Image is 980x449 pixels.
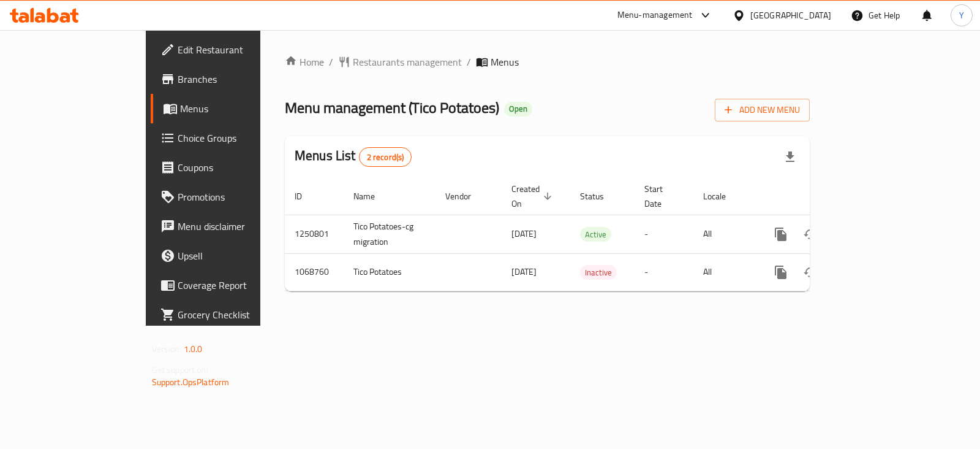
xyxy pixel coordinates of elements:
span: Promotions [178,190,300,204]
div: Total records count [359,147,412,167]
span: Restaurants management [353,55,462,69]
td: - [635,215,693,253]
span: Choice Groups [178,131,300,145]
span: Open [504,104,532,114]
span: Name [353,189,391,204]
span: Y [959,9,964,22]
span: Get support on: [152,362,208,378]
td: Tico Potatoes [344,253,435,291]
td: All [693,215,756,253]
span: Start Date [644,182,679,211]
span: Inactive [580,266,617,280]
span: 1.0.0 [184,341,203,357]
span: [DATE] [511,264,537,280]
span: Active [580,228,611,242]
span: Menus [491,55,519,69]
div: Open [504,102,532,117]
a: Menu disclaimer [151,212,309,241]
h2: Menus List [295,147,412,167]
td: 1250801 [285,215,344,253]
span: Menu management ( Tico Potatoes ) [285,94,499,121]
span: Status [580,189,620,204]
nav: breadcrumb [285,55,810,69]
div: Menu-management [617,8,693,23]
span: Coverage Report [178,278,300,293]
span: Upsell [178,248,300,263]
a: Grocery Checklist [151,300,309,329]
li: / [329,55,333,69]
button: more [766,220,796,249]
button: more [766,258,796,287]
table: enhanced table [285,178,894,291]
span: Branches [178,72,300,86]
span: [DATE] [511,226,537,242]
a: Branches [151,64,309,94]
span: ID [295,189,318,204]
span: Menus [180,101,300,116]
a: Support.OpsPlatform [152,374,230,390]
div: Active [580,227,611,242]
span: Vendor [445,189,487,204]
div: Inactive [580,265,617,280]
span: Locale [703,189,742,204]
span: Add New Menu [725,102,800,118]
button: Add New Menu [715,99,810,121]
a: Upsell [151,241,309,271]
td: Tico Potatoes-cg migration [344,215,435,253]
a: Promotions [151,182,309,212]
a: Restaurants management [338,55,462,69]
a: Coverage Report [151,271,309,300]
span: 2 record(s) [360,152,412,163]
td: - [635,253,693,291]
span: Version: [152,341,182,357]
div: Export file [775,142,805,172]
span: Created On [511,182,556,211]
td: 1068760 [285,253,344,291]
span: Menu disclaimer [178,219,300,234]
th: Actions [756,178,894,215]
span: Edit Restaurant [178,42,300,57]
div: [GEOGRAPHIC_DATA] [750,9,831,22]
a: Menus [151,94,309,123]
button: Change Status [796,258,825,287]
span: Grocery Checklist [178,307,300,322]
a: Choice Groups [151,123,309,153]
span: Coupons [178,160,300,175]
td: All [693,253,756,291]
li: / [467,55,471,69]
a: Coupons [151,153,309,182]
button: Change Status [796,220,825,249]
a: Edit Restaurant [151,35,309,64]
